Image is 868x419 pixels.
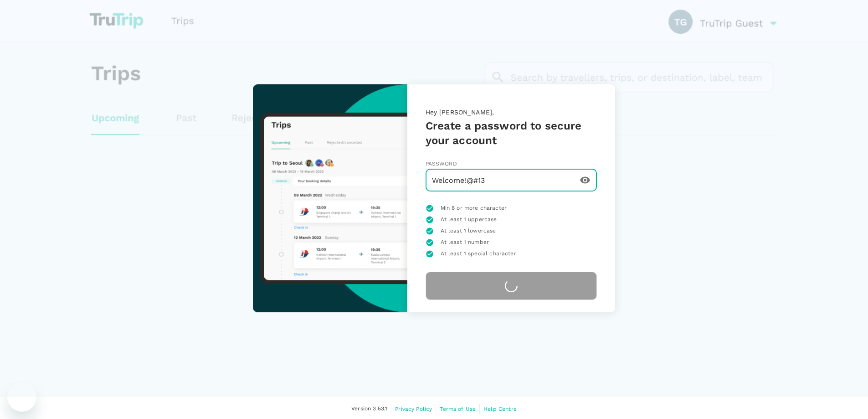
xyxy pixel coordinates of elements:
span: At least 1 uppercase [441,215,497,224]
a: Terms of Use [440,404,476,414]
span: Min 8 or more character [441,204,507,213]
button: toggle password visibility [574,169,596,191]
a: Help Centre [483,404,517,414]
iframe: Button to launch messaging window [7,383,36,412]
span: Help Centre [483,406,517,412]
img: trutrip-set-password [253,84,407,312]
span: At least 1 lowercase [441,227,496,236]
h5: Create a password to secure your account [426,119,597,148]
span: Version 3.53.1 [351,404,387,414]
span: At least 1 number [441,238,489,247]
span: Privacy Policy [395,406,432,412]
p: Hey [PERSON_NAME], [426,108,597,119]
a: Privacy Policy [395,404,432,414]
span: Terms of Use [440,406,476,412]
span: Password [426,160,457,167]
span: At least 1 special character [441,249,516,259]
